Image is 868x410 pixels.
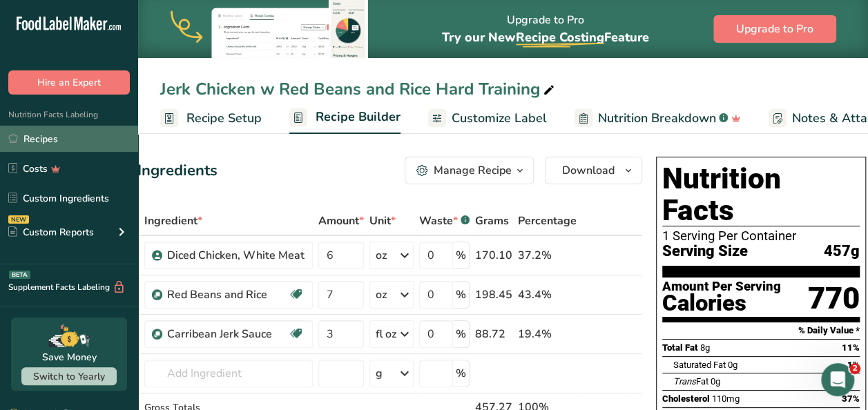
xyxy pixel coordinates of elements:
[712,393,740,404] span: 110mg
[33,370,105,383] span: Switch to Yearly
[518,326,577,342] div: 19.4%
[160,103,262,134] a: Recipe Setup
[376,247,387,264] div: oz
[662,229,860,243] div: 1 Serving Per Container
[562,162,615,179] span: Download
[475,286,512,303] div: 198.45
[167,247,305,264] div: Diced Chicken, White Meat
[452,109,547,128] span: Customize Label
[160,77,557,101] div: Jerk Chicken w Red Beans and Rice Hard Training
[662,243,748,260] span: Serving Size
[575,103,741,134] a: Nutrition Breakdown
[369,213,396,229] span: Unit
[849,363,860,374] span: 2
[289,101,401,135] a: Recipe Builder
[842,393,860,404] span: 37%
[736,21,813,37] span: Upgrade to Pro
[186,109,262,128] span: Recipe Setup
[376,286,387,303] div: oz
[8,215,29,224] div: NEW
[21,367,117,385] button: Switch to Yearly
[316,108,401,126] span: Recipe Builder
[144,213,202,229] span: Ingredient
[442,29,649,46] span: Try our New Feature
[9,271,30,279] div: BETA
[167,286,288,303] div: Red Beans and Rice
[824,243,860,260] span: 457g
[821,363,854,396] iframe: Intercom live chat
[376,326,396,342] div: fl oz
[545,157,642,184] button: Download
[842,342,860,353] span: 11%
[405,157,534,184] button: Manage Recipe
[713,15,836,43] button: Upgrade to Pro
[518,247,577,264] div: 37.2%
[8,70,130,95] button: Hire an Expert
[475,247,512,264] div: 170.10
[167,326,288,342] div: Carribean Jerk Sauce
[8,225,94,240] div: Custom Reports
[662,322,860,339] section: % Daily Value *
[434,162,512,179] div: Manage Recipe
[428,103,547,134] a: Customize Label
[662,393,710,404] span: Cholesterol
[728,360,737,370] span: 0g
[662,342,698,353] span: Total Fat
[144,360,313,387] input: Add Ingredient
[847,360,860,370] span: 1%
[673,376,696,387] i: Trans
[673,360,726,370] span: Saturated Fat
[518,286,577,303] div: 43.4%
[42,350,97,364] div: Save Money
[152,329,162,340] img: Sub Recipe
[662,163,860,226] h1: Nutrition Facts
[662,280,781,293] div: Amount Per Serving
[808,280,860,317] div: 770
[104,159,218,182] div: Add Ingredients
[475,213,509,229] span: Grams
[475,326,512,342] div: 88.72
[662,293,781,313] div: Calories
[711,376,720,387] span: 0g
[598,109,716,128] span: Nutrition Breakdown
[419,213,470,229] div: Waste
[516,29,604,46] span: Recipe Costing
[442,1,649,58] div: Upgrade to Pro
[673,376,708,387] span: Fat
[318,213,364,229] span: Amount
[152,290,162,300] img: Sub Recipe
[700,342,710,353] span: 8g
[376,365,383,382] div: g
[518,213,577,229] span: Percentage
